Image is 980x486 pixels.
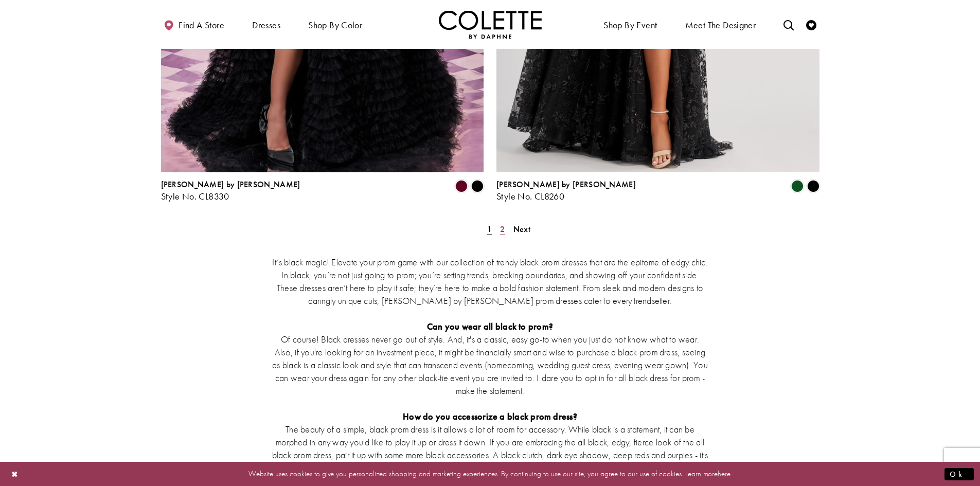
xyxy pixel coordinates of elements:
span: [PERSON_NAME] by [PERSON_NAME] [161,179,300,190]
span: 1 [487,224,492,235]
span: Shop By Event [601,10,660,39]
span: Shop by color [306,10,365,39]
strong: Can you wear all black to prom? [427,320,553,332]
span: Style No. CL8260 [496,190,564,202]
div: Colette by Daphne Style No. CL8330 [161,180,300,202]
span: Find a store [179,20,224,30]
div: Colette by Daphne Style No. CL8260 [496,180,636,202]
a: Find a store [161,10,227,39]
i: Black [807,180,819,192]
strong: How do you accessorize a black prom dress? [403,410,577,422]
span: Next [513,224,530,235]
span: Style No. CL8330 [161,190,229,202]
span: Shop By Event [603,20,657,30]
a: Visit Home Page [439,10,542,39]
a: Next Page [510,222,533,237]
span: Meet the designer [685,20,756,30]
button: Close Dialog [6,465,24,483]
a: Meet the designer [683,10,759,39]
p: Of course! Black dresses never go out of style. And, it's a classic, easy go-to when you just do ... [272,333,709,397]
a: Page 2 [497,222,508,237]
span: Shop by color [308,20,362,30]
span: 2 [500,224,505,235]
a: Check Wishlist [804,10,819,39]
p: It’s black magic! Elevate your prom game with our collection of trendy black prom dresses that ar... [272,256,709,307]
span: Dresses [250,10,283,39]
a: Toggle search [781,10,796,39]
i: Evergreen [791,180,804,192]
span: Current Page [484,222,495,237]
span: Dresses [252,20,280,30]
i: Bordeaux [455,180,468,192]
button: Submit Dialog [945,467,974,480]
img: Colette by Daphne [439,10,542,39]
i: Black [471,180,484,192]
p: Website uses cookies to give you personalized shopping and marketing experiences. By continuing t... [74,467,906,481]
a: here [718,469,730,479]
span: [PERSON_NAME] by [PERSON_NAME] [496,179,636,190]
